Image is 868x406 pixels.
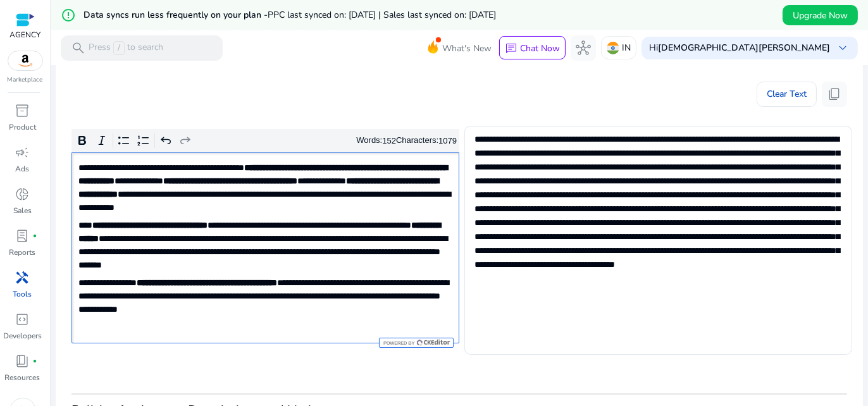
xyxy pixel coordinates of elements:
[9,247,36,258] p: Reports
[33,359,38,364] span: fiber_manual_record
[8,75,43,85] p: Marketplace
[576,40,591,56] span: hub
[84,10,496,21] h5: Data syncs run less frequently on your plan -
[505,42,518,55] span: chat
[499,36,566,60] button: chatChat Now
[767,82,807,107] span: Clear Text
[8,51,42,70] img: amazon.svg
[757,82,817,107] button: Clear Text
[793,9,848,22] span: Upgrade Now
[13,205,32,216] p: Sales
[442,37,492,59] span: What's New
[822,82,847,107] button: content_copy
[15,354,30,369] span: book_4
[438,136,457,145] label: 1079
[607,42,619,54] img: in.svg
[15,228,30,243] span: lab_profile
[15,145,30,160] span: campaign
[658,42,830,54] b: [DEMOGRAPHIC_DATA][PERSON_NAME]
[622,37,631,59] p: IN
[9,121,36,133] p: Product
[649,44,830,52] p: Hi
[13,288,32,300] p: Tools
[5,372,40,383] p: Resources
[15,312,30,327] span: code_blocks
[3,330,42,341] p: Developers
[9,29,40,40] p: AGENCY
[71,129,459,153] div: Editor toolbar
[571,35,596,61] button: hub
[71,152,459,343] div: Rich Text Editor. Editing area: main. Press Alt+0 for help.
[783,5,858,25] button: Upgrade Now
[382,340,414,346] span: Powered by
[71,40,86,56] span: search
[268,9,496,21] span: PPC last synced on: [DATE] | Sales last synced on: [DATE]
[113,41,125,55] span: /
[15,187,30,202] span: donut_small
[356,133,457,149] div: Words: Characters:
[827,87,842,102] span: content_copy
[835,40,850,56] span: keyboard_arrow_down
[15,270,30,285] span: handyman
[16,163,30,175] p: Ads
[382,136,396,145] label: 152
[33,233,38,238] span: fiber_manual_record
[89,41,163,55] p: Press to search
[61,8,76,23] mat-icon: error_outline
[15,103,30,118] span: inventory_2
[520,42,560,54] p: Chat Now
